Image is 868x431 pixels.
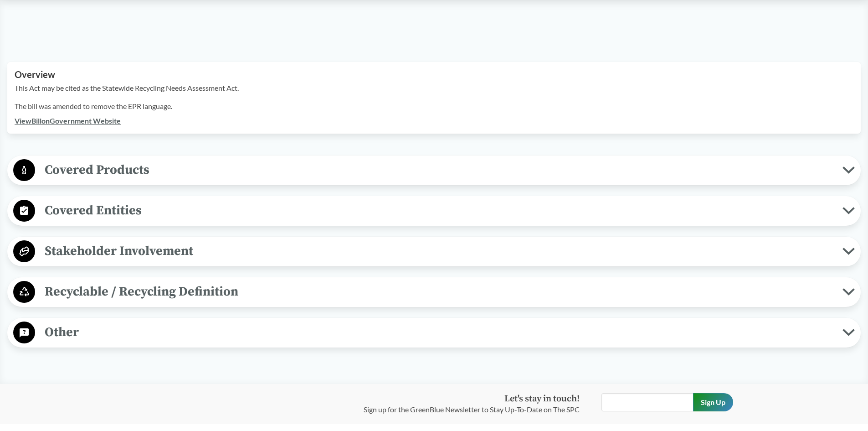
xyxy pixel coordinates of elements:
button: Covered Entities [10,199,858,223]
span: Stakeholder Involvement [35,241,842,261]
p: This Act may be cited as the Statewide Recycling Needs Assessment Act. [15,83,853,93]
p: The bill was amended to remove the EPR language. [15,101,853,112]
button: Recyclable / Recycling Definition [10,280,858,304]
button: Other [10,321,858,344]
p: Sign up for the GreenBlue Newsletter to Stay Up-To-Date on The SPC [364,404,580,415]
span: Other [35,322,842,343]
strong: Let's stay in touch! [504,393,580,405]
span: Covered Entities [35,200,842,221]
button: Covered Products [10,159,858,182]
span: Recyclable / Recycling Definition [35,281,842,302]
button: Stakeholder Involvement [10,240,858,263]
h2: Overview [15,69,853,80]
a: ViewBillonGovernment Website [15,116,121,125]
span: Covered Products [35,160,842,180]
input: Sign Up [693,393,733,411]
